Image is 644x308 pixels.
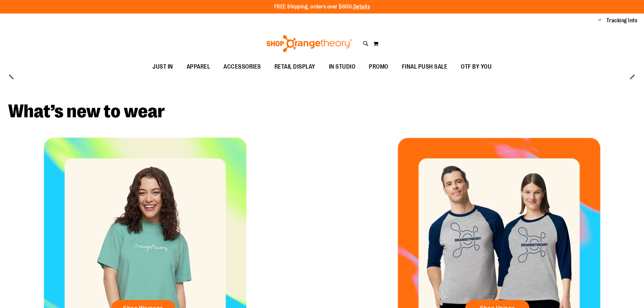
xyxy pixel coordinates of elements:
[223,59,261,74] span: ACCESSORIES
[322,59,362,75] a: IN STUDIO
[8,102,636,121] h2: What’s new to wear
[606,17,638,24] a: Tracking Info
[454,59,498,75] a: OTF BY YOU
[217,59,268,75] a: ACCESSORIES
[362,59,395,75] a: PROMO
[152,59,173,74] span: JUST IN
[625,68,639,82] button: next
[353,4,370,10] a: Details
[274,3,370,11] p: FREE Shipping, orders over $600.
[5,68,19,82] button: prev
[180,59,217,75] a: APPAREL
[265,35,353,52] img: Shop Orangetheory
[395,59,454,75] a: FINAL PUSH SALE
[598,17,601,24] button: Account menu
[268,59,322,75] a: RETAIL DISPLAY
[461,59,492,74] span: OTF BY YOU
[187,59,210,74] span: APPAREL
[275,59,315,74] span: RETAIL DISPLAY
[369,59,388,74] span: PROMO
[402,59,448,74] span: FINAL PUSH SALE
[146,59,180,75] a: JUST IN
[329,59,356,74] span: IN STUDIO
